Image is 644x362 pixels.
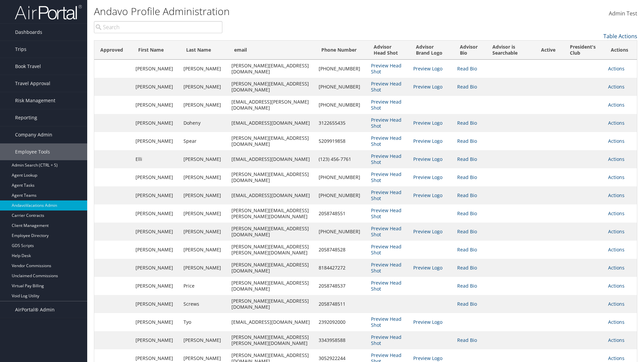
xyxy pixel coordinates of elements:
a: Actions [608,102,625,108]
a: Preview Logo [413,65,442,72]
a: Admin Test [609,3,637,24]
td: [PERSON_NAME] [132,132,180,150]
a: Actions [608,319,625,325]
a: Preview Logo [413,228,442,235]
td: [PERSON_NAME][EMAIL_ADDRESS][PERSON_NAME][DOMAIN_NAME] [228,331,315,349]
td: [PERSON_NAME] [180,150,228,168]
td: [PHONE_NUMBER] [315,168,368,186]
span: Company Admin [15,126,52,143]
th: Advisor Brand Logo: activate to sort column ascending [410,41,454,60]
span: AirPortal® Admin [15,301,55,318]
th: Last Name: activate to sort column ascending [180,41,228,60]
td: [PERSON_NAME][EMAIL_ADDRESS][DOMAIN_NAME] [228,223,315,241]
td: [PERSON_NAME] [132,241,180,259]
td: [PERSON_NAME] [132,168,180,186]
a: Read Bio [457,301,477,307]
a: Actions [608,138,625,144]
a: Table Actions [603,33,637,40]
td: [PERSON_NAME][EMAIL_ADDRESS][DOMAIN_NAME] [228,295,315,313]
td: Tyo [180,313,228,331]
h1: Andavo Profile Administration [94,4,456,18]
a: Read Bio [457,65,477,72]
span: Employee Tools [15,143,50,160]
a: Preview Head Shot [371,135,401,147]
a: Actions [608,337,625,343]
td: [PERSON_NAME] [180,241,228,259]
a: Preview Head Shot [371,280,401,292]
th: Phone Number: activate to sort column ascending [315,41,368,60]
td: 2058748528 [315,241,368,259]
td: [PERSON_NAME] [180,204,228,223]
th: email: activate to sort column ascending [228,41,315,60]
a: Preview Head Shot [371,153,401,165]
a: Preview Logo [413,264,442,271]
a: Preview Head Shot [371,117,401,129]
td: 5209919858 [315,132,368,150]
th: Advisor Bio: activate to sort column ascending [454,41,486,60]
td: 2058748537 [315,277,368,295]
a: Read Bio [457,283,477,289]
td: [PERSON_NAME] [180,96,228,114]
span: Travel Approval [15,75,50,92]
th: President's Club: activate to sort column ascending [564,41,605,60]
a: Read Bio [457,337,477,343]
a: Read Bio [457,246,477,253]
a: Actions [608,246,625,253]
a: Actions [608,283,625,289]
a: Preview Head Shot [371,62,401,75]
a: Preview Head Shot [371,225,401,238]
a: Read Bio [457,138,477,144]
a: Preview Logo [413,156,442,162]
span: Dashboards [15,24,42,41]
td: [PERSON_NAME] [132,78,180,96]
a: Preview Head Shot [371,80,401,93]
a: Actions [608,65,625,72]
a: Actions [608,120,625,126]
td: [PERSON_NAME] [132,277,180,295]
a: Actions [608,228,625,235]
td: [EMAIL_ADDRESS][DOMAIN_NAME] [228,186,315,204]
td: Elli [132,150,180,168]
td: [EMAIL_ADDRESS][DOMAIN_NAME] [228,150,315,168]
input: Search [94,21,222,33]
th: Actions [605,41,637,60]
td: 2392092000 [315,313,368,331]
a: Preview Logo [413,120,442,126]
span: Book Travel [15,58,41,75]
a: Read Bio [457,83,477,90]
td: (123) 456-7761 [315,150,368,168]
a: Actions [608,83,625,90]
span: Trips [15,41,26,58]
a: Actions [608,174,625,180]
a: Actions [608,192,625,198]
a: Actions [608,156,625,162]
img: airportal-logo.png [15,4,82,20]
td: [PERSON_NAME] [132,259,180,277]
td: [EMAIL_ADDRESS][DOMAIN_NAME] [228,313,315,331]
a: Actions [608,301,625,307]
th: Advisor is Searchable: activate to sort column ascending [486,41,535,60]
a: Read Bio [457,228,477,235]
td: [PHONE_NUMBER] [315,186,368,204]
td: [PERSON_NAME] [180,78,228,96]
td: [PERSON_NAME] [180,331,228,349]
a: Read Bio [457,192,477,198]
td: Screws [180,295,228,313]
a: Actions [608,264,625,271]
td: [PERSON_NAME] [132,295,180,313]
td: [PERSON_NAME] [132,114,180,132]
a: Read Bio [457,120,477,126]
a: Preview Head Shot [371,334,401,346]
td: [PERSON_NAME][EMAIL_ADDRESS][PERSON_NAME][DOMAIN_NAME] [228,241,315,259]
td: [PHONE_NUMBER] [315,78,368,96]
a: Preview Logo [413,174,442,180]
a: Actions [608,210,625,217]
td: [PERSON_NAME] [132,186,180,204]
td: [PERSON_NAME] [132,223,180,241]
a: Read Bio [457,210,477,217]
td: [PERSON_NAME] [132,204,180,223]
td: [PERSON_NAME][EMAIL_ADDRESS][PERSON_NAME][DOMAIN_NAME] [228,204,315,223]
td: [PERSON_NAME] [180,168,228,186]
span: Admin Test [609,10,637,17]
a: Preview Logo [413,355,442,361]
